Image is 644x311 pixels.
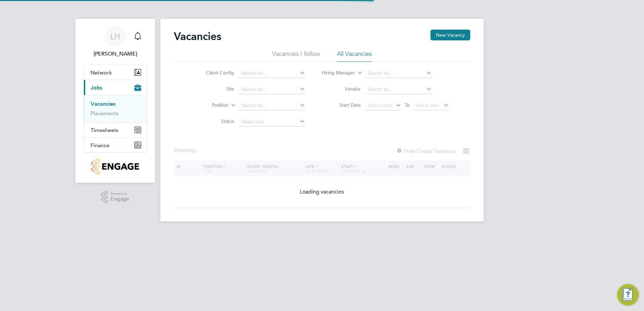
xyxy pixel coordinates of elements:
span: ... [195,147,199,153]
input: Search for... [239,69,305,78]
span: Timesheets [91,127,119,133]
li: Vacancies I follow [272,50,320,62]
span: To [403,101,412,109]
li: All Vacancies [337,50,372,62]
label: Site [195,86,234,92]
input: Search for... [239,85,305,94]
span: Select date [368,102,392,108]
h2: Vacancies [174,30,221,43]
div: Showing [174,147,200,154]
label: Start Date [322,102,361,108]
label: Hiring Manager [316,70,355,76]
span: Jobs [91,84,102,91]
span: Engage [110,196,129,202]
span: Liam Haddon [84,50,147,58]
label: Client Config [195,70,234,76]
button: Timesheets [84,123,147,137]
span: LH [110,32,120,41]
input: Search for... [365,85,432,94]
label: Position [190,102,228,109]
button: Network [84,65,147,80]
a: Powered byEngage [101,191,130,204]
img: countryside-properties-logo-retina.png [91,158,139,175]
input: Search for... [239,101,305,110]
label: Status [195,118,234,124]
span: Powered by [110,191,129,197]
a: LH[PERSON_NAME] [84,26,147,58]
div: Jobs [84,95,147,122]
span: Network [91,69,112,76]
button: Engage Resource Center [617,284,639,306]
span: Select date [415,102,440,108]
a: Go to home page [84,158,147,175]
input: Select one [239,117,305,127]
label: Hide Closed Vacancies [396,148,455,154]
a: Vacancies [91,101,116,107]
nav: Main navigation [75,19,155,183]
button: Finance [84,138,147,152]
input: Search for... [365,69,432,78]
a: Placements [91,110,119,116]
button: New Vacancy [430,30,470,40]
label: Vendor [322,86,361,92]
span: Finance [91,142,109,148]
button: Jobs [84,80,147,95]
